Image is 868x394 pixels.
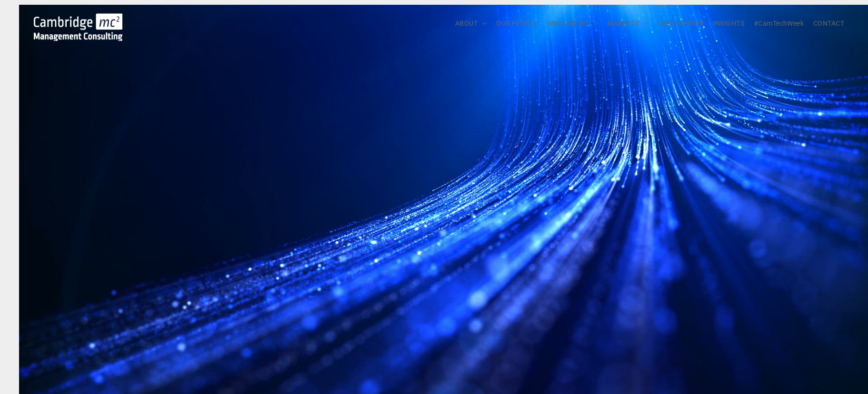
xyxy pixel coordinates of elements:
a: #CamTechWeek [749,16,808,31]
img: Cambridge MC Logo, digital transformation [34,13,122,41]
a: WHAT WE DO [543,16,603,31]
a: CONTACT [808,16,849,31]
a: CASE STUDIES [653,16,708,31]
a: INSIGHTS [708,16,749,31]
a: Your Business Transformed | Cambridge Management Consulting [34,15,122,25]
a: OUR PEOPLE [491,16,542,31]
a: MARKETS [603,16,653,31]
a: ABOUT [450,16,492,31]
